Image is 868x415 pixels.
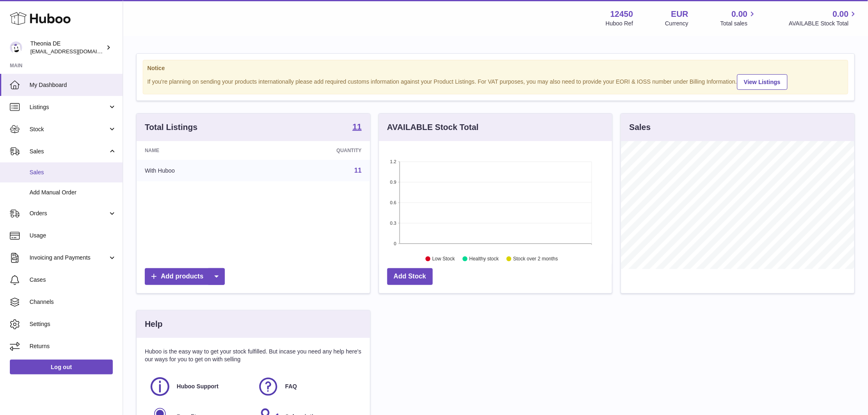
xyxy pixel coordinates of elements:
[257,376,357,398] a: FAQ
[732,9,748,20] span: 0.00
[469,256,499,262] text: Healthy stock
[390,159,396,164] text: 1.2
[145,319,162,330] h3: Help
[30,81,116,89] span: My Dashboard
[387,122,479,133] h3: AVAILABLE Stock Total
[352,123,361,132] a: 11
[30,48,121,55] span: [EMAIL_ADDRESS][DOMAIN_NAME]
[30,169,116,176] span: Sales
[30,210,108,217] span: Orders
[149,376,249,398] a: Huboo Support
[30,40,104,55] div: Theonia DE
[432,256,455,262] text: Low Stock
[30,298,116,306] span: Channels
[30,125,108,133] span: Stock
[354,167,362,174] a: 11
[789,20,858,27] span: AVAILABLE Stock Total
[147,73,844,90] div: If you're planning on sending your products internationally please add required customs informati...
[789,9,858,27] a: 0.00 AVAILABLE Stock Total
[394,241,396,246] text: 0
[145,268,225,285] a: Add products
[390,200,396,205] text: 0.6
[610,9,633,20] strong: 12450
[30,320,116,328] span: Settings
[513,256,558,262] text: Stock over 2 months
[285,383,297,390] span: FAQ
[10,41,22,54] img: info-de@theonia.com
[30,342,116,350] span: Returns
[260,141,370,160] th: Quantity
[30,232,116,239] span: Usage
[177,383,219,390] span: Huboo Support
[30,254,108,262] span: Invoicing and Payments
[30,103,108,111] span: Listings
[145,122,198,133] h3: Total Listings
[30,189,116,196] span: Add Manual Order
[720,9,757,27] a: 0.00 Total sales
[387,268,433,285] a: Add Stock
[665,20,689,27] div: Currency
[390,180,396,185] text: 0.9
[737,74,788,90] a: View Listings
[10,360,113,374] a: Log out
[390,221,396,226] text: 0.3
[137,160,260,181] td: With Huboo
[671,9,688,20] strong: EUR
[629,122,651,133] h3: Sales
[30,276,116,284] span: Cases
[833,9,849,20] span: 0.00
[147,64,844,72] strong: Notice
[145,348,362,363] p: Huboo is the easy way to get your stock fulfilled. But incase you need any help here's our ways f...
[137,141,260,160] th: Name
[606,20,633,27] div: Huboo Ref
[30,148,108,155] span: Sales
[720,20,757,27] span: Total sales
[352,123,361,131] strong: 11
